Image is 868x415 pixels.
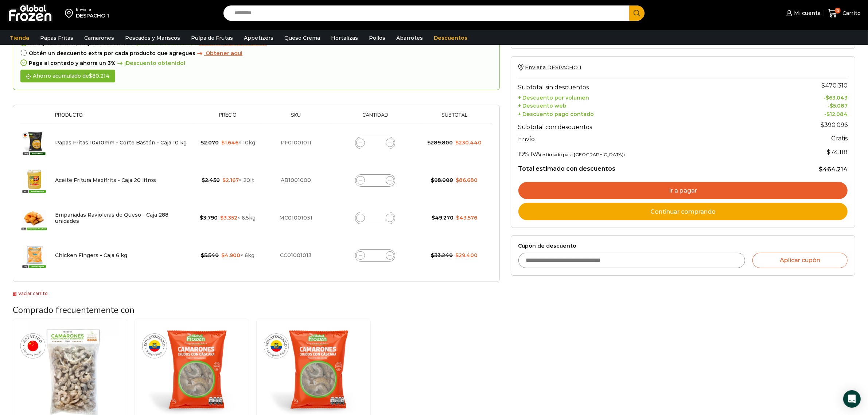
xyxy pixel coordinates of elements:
bdi: 12.084 [826,111,848,117]
div: Open Intercom Messenger [843,390,861,408]
bdi: 2.450 [202,177,220,183]
th: Subtotal con descuentos [518,118,771,132]
span: $ [827,149,830,156]
th: Producto [51,112,194,124]
div: Obtén un descuento extra por cada producto que agregues [20,50,492,57]
a: Pulpa de Frutas [187,31,237,45]
span: $ [222,177,226,183]
bdi: 2.167 [222,177,239,183]
a: Continuar comprando [518,203,848,220]
span: $ [455,252,459,259]
div: DESPACHO 1 [76,12,109,19]
span: Comprado frecuentemente con [13,304,135,316]
span: $ [826,111,830,117]
span: Mi cuenta [792,9,821,17]
a: Camarones [81,31,118,45]
a: Pescados y Mariscos [121,31,184,45]
a: Aceite Fritura Maxifrits - Caja 20 litros [55,177,156,183]
a: Queso Crema [281,31,324,45]
span: Obtener aqui [206,50,242,57]
span: $ [201,252,204,259]
bdi: 49.270 [432,214,454,221]
th: 19% IVA [518,145,771,159]
span: $ [456,177,459,183]
span: $ [455,139,459,146]
td: × 6.5kg [194,199,261,237]
a: 19 Carrito [828,5,861,22]
td: - [770,101,848,109]
bdi: 470.310 [821,82,848,89]
bdi: 98.000 [431,177,453,183]
button: Aplicar cupón [752,253,848,268]
span: Enviar a DESPACHO 1 [525,64,581,71]
a: Obtener más descuento [199,40,267,47]
a: Ir a pagar [518,182,848,199]
bdi: 33.240 [431,252,453,259]
span: $ [431,177,434,183]
strong: Gratis [831,135,848,142]
td: × 10kg [194,124,261,162]
a: Vaciar carrito [13,291,48,296]
span: ¡Descuento obtenido! [128,40,197,47]
th: Precio [194,112,261,124]
bdi: 5.087 [830,102,848,109]
div: Paga al contado y ahorra un 3% [20,60,492,66]
bdi: 3.790 [200,214,218,221]
td: AB1001000 [262,162,330,199]
bdi: 5.540 [201,252,219,259]
a: Tienda [6,31,33,45]
a: Empanadas Ravioleras de Queso - Caja 288 unidades [55,212,168,224]
a: Descuentos [430,31,471,45]
span: $ [427,139,431,146]
bdi: 80.214 [89,73,110,79]
span: $ [220,214,223,221]
bdi: 390.096 [821,121,848,128]
span: $ [821,82,825,89]
bdi: 43.576 [456,214,477,221]
bdi: 63.043 [826,94,848,101]
a: Mi cuenta [785,6,820,20]
img: address-field-icon.svg [65,7,76,19]
bdi: 2.070 [201,139,219,146]
span: $ [221,139,225,146]
bdi: 3.352 [220,214,237,221]
label: Cupón de descuento [518,243,848,249]
div: Enviar a [76,7,109,12]
td: - [770,109,848,118]
th: Subtotal [420,112,489,124]
th: Subtotal sin descuentos [518,78,771,93]
th: + Descuento por volumen [518,93,771,101]
a: Papas Fritas [36,31,77,45]
th: + Descuento pago contado [518,109,771,118]
td: × 20lt [194,162,261,199]
button: Search button [629,5,645,21]
th: Sku [262,112,330,124]
input: Product quantity [370,213,380,223]
td: - [770,93,848,101]
td: CC01001013 [262,237,330,274]
td: PF01001011 [262,124,330,162]
a: Papas Fritas 10x10mm - Corte Bastón - Caja 10 kg [55,139,187,146]
a: Obtener aqui [195,50,242,57]
div: A mayor volumen, mayor descuento [20,40,492,47]
input: Product quantity [370,175,380,186]
span: $ [830,102,833,109]
bdi: 29.400 [455,252,478,259]
span: $ [201,139,204,146]
span: Carrito [841,9,861,17]
span: $ [826,94,829,101]
input: Product quantity [370,251,380,261]
span: $ [200,214,203,221]
a: Hortalizas [327,31,362,45]
span: $ [821,121,824,128]
bdi: 464.214 [819,166,848,173]
a: Enviar a DESPACHO 1 [518,64,581,71]
span: ¡Descuento obtenido! [116,60,185,66]
span: 19 [835,8,841,13]
div: Ahorro acumulado de [20,70,115,82]
th: + Descuento web [518,101,771,109]
span: 74.118 [827,149,848,156]
bdi: 289.800 [427,139,453,146]
bdi: 4.900 [221,252,240,259]
a: Pollos [365,31,389,45]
